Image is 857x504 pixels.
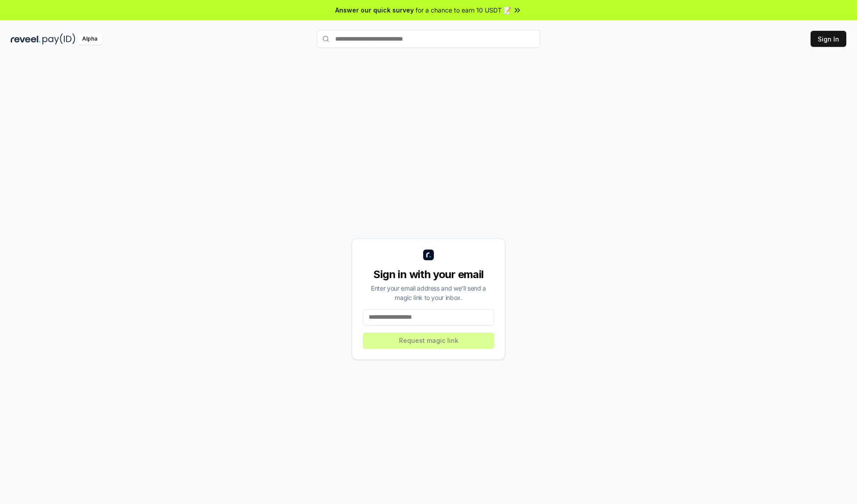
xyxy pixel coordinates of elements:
img: pay_id [42,33,75,45]
button: Sign In [811,31,846,47]
span: for a chance to earn 10 USDT 📝 [416,5,511,15]
div: Sign in with your email [363,267,494,282]
div: Enter your email address and we’ll send a magic link to your inbox. [363,283,494,302]
span: Answer our quick survey [335,5,414,15]
img: reveel_dark [11,33,41,45]
img: logo_small [423,250,434,260]
div: Alpha [77,33,102,45]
